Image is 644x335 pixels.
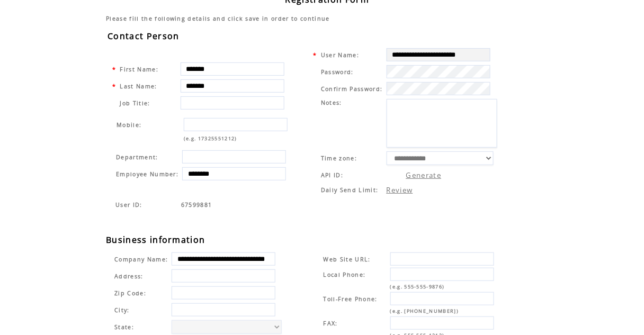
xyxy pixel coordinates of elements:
span: Indicates the agent code for sign up page with sales agent or reseller tracking code [181,201,212,209]
span: Company Name: [114,256,168,263]
span: Notes: [321,99,342,106]
a: Review [387,185,413,195]
span: Daily Send Limit: [321,186,379,194]
span: Job Title: [120,99,150,107]
span: Indicates the agent code for sign up page with sales agent or reseller tracking code [115,201,142,209]
span: Local Phone: [324,271,366,278]
span: Web Site URL: [324,256,371,263]
span: FAX: [324,320,338,327]
span: Last Name: [120,83,157,90]
span: Department: [116,153,158,161]
span: Confirm Password: [321,85,383,93]
span: Time zone: [321,155,357,162]
span: (e.g. 555-555-9876) [390,283,445,290]
span: Employee Number: [116,170,178,178]
span: Zip Code: [114,289,146,297]
span: State: [114,323,168,331]
span: First Name: [120,66,158,73]
span: Please fill the following details and click save in order to continue [106,15,330,22]
span: (e.g. [PHONE_NUMBER]) [390,307,459,314]
span: Contact Person [108,30,180,42]
span: Toll-Free Phone: [324,295,378,303]
span: City: [114,306,130,314]
span: Business information [106,234,205,246]
span: Password: [321,68,354,76]
span: Mobile: [117,121,141,129]
span: (e.g. 17325551212) [184,135,237,142]
span: API ID: [321,171,343,179]
a: Generate [406,170,442,180]
span: User Name: [321,51,359,59]
span: Address: [114,273,144,280]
